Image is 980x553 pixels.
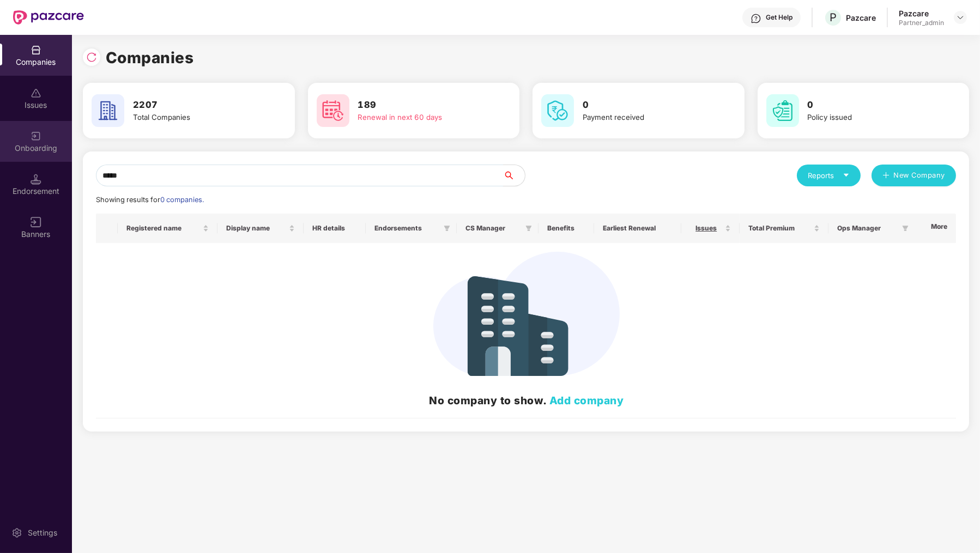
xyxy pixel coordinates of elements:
[808,112,934,123] div: Policy issued
[766,94,799,127] img: svg+xml;base64,PHN2ZyB4bWxucz0iaHR0cDovL3d3dy53My5vcmcvMjAwMC9zdmciIHdpZHRoPSI2MCIgaGVpZ2h0PSI2MC...
[748,224,812,233] span: Total Premium
[894,170,946,181] span: New Company
[133,98,259,112] h3: 2207
[31,174,41,185] img: svg+xml;base64,PHN2ZyB3aWR0aD0iMTQuNSIgaGVpZ2h0PSIxNC41IiB2aWV3Qm94PSIwIDAgMTYgMTYiIGZpbGw9Im5vbm...
[902,225,909,232] span: filter
[872,165,956,186] button: plusNew Company
[217,214,304,243] th: Display name
[31,217,41,228] img: svg+xml;base64,PHN2ZyB3aWR0aD0iMTYiIGhlaWdodD0iMTYiIHZpZXdCb3g9IjAgMCAxNiAxNiIgZmlsbD0ibm9uZSIgeG...
[160,196,204,204] span: 0 companies.
[583,98,709,112] h3: 0
[31,88,41,99] img: svg+xml;base64,PHN2ZyBpZD0iSXNzdWVzX2Rpc2FibGVkIiB4bWxucz0iaHR0cDovL3d3dy53My5vcmcvMjAwMC9zdmciIH...
[31,45,41,56] img: svg+xml;base64,PHN2ZyBpZD0iQ29tcGFuaWVzIiB4bWxucz0iaHR0cDovL3d3dy53My5vcmcvMjAwMC9zdmciIHdpZHRoPS...
[843,172,850,179] span: caret-down
[740,214,829,243] th: Total Premium
[539,214,594,243] th: Benefits
[25,527,61,538] div: Settings
[133,112,259,123] div: Total Companies
[690,224,723,233] span: Issues
[541,94,574,127] img: svg+xml;base64,PHN2ZyB4bWxucz0iaHR0cDovL3d3dy53My5vcmcvMjAwMC9zdmciIHdpZHRoPSI2MCIgaGVpZ2h0PSI2MC...
[118,214,218,243] th: Registered name
[523,222,534,235] span: filter
[899,8,944,19] div: Pazcare
[681,214,740,243] th: Issues
[31,131,41,142] img: svg+xml;base64,PHN2ZyB3aWR0aD0iMjAiIGhlaWdodD0iMjAiIHZpZXdCb3g9IjAgMCAyMCAyMCIgZmlsbD0ibm9uZSIgeG...
[808,98,934,112] h3: 0
[374,224,439,233] span: Endorsements
[525,225,532,232] span: filter
[433,252,620,376] img: svg+xml;base64,PHN2ZyB4bWxucz0iaHR0cDovL3d3dy53My5vcmcvMjAwMC9zdmciIHdpZHRoPSIzNDIiIGhlaWdodD0iMj...
[900,222,911,235] span: filter
[105,392,948,409] h2: No company to show.
[86,52,97,63] img: svg+xml;base64,PHN2ZyBpZD0iUmVsb2FkLTMyeDMyIiB4bWxucz0iaHR0cDovL3d3dy53My5vcmcvMjAwMC9zdmciIHdpZH...
[444,225,450,232] span: filter
[503,171,525,180] span: search
[583,112,709,123] div: Payment received
[226,224,287,233] span: Display name
[914,214,956,243] th: More
[808,170,850,181] div: Reports
[358,98,485,112] h3: 189
[13,10,84,25] img: New Pazcare Logo
[92,94,124,127] img: svg+xml;base64,PHN2ZyB4bWxucz0iaHR0cDovL3d3dy53My5vcmcvMjAwMC9zdmciIHdpZHRoPSI2MCIgaGVpZ2h0PSI2MC...
[830,11,837,24] span: P
[304,214,366,243] th: HR details
[837,224,898,233] span: Ops Manager
[358,112,485,123] div: Renewal in next 60 days
[441,222,452,235] span: filter
[96,196,204,204] span: Showing results for
[882,172,890,180] span: plus
[594,214,681,243] th: Earliest Renewal
[126,224,201,233] span: Registered name
[11,527,22,538] img: svg+xml;base64,PHN2ZyBpZD0iU2V0dGluZy0yMHgyMCIgeG1sbnM9Imh0dHA6Ly93d3cudzMub3JnLzIwMDAvc3ZnIiB3aW...
[956,13,965,22] img: svg+xml;base64,PHN2ZyBpZD0iRHJvcGRvd24tMzJ4MzIiIHhtbG5zPSJodHRwOi8vd3d3LnczLm9yZy8yMDAwL3N2ZyIgd2...
[465,224,521,233] span: CS Manager
[549,394,624,407] a: Add company
[317,94,349,127] img: svg+xml;base64,PHN2ZyB4bWxucz0iaHR0cDovL3d3dy53My5vcmcvMjAwMC9zdmciIHdpZHRoPSI2MCIgaGVpZ2h0PSI2MC...
[899,19,944,27] div: Partner_admin
[766,13,793,22] div: Get Help
[106,46,194,70] h1: Companies
[846,13,876,23] div: Pazcare
[751,13,761,24] img: svg+xml;base64,PHN2ZyBpZD0iSGVscC0zMngzMiIgeG1sbnM9Imh0dHA6Ly93d3cudzMub3JnLzIwMDAvc3ZnIiB3aWR0aD...
[503,165,525,186] button: search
